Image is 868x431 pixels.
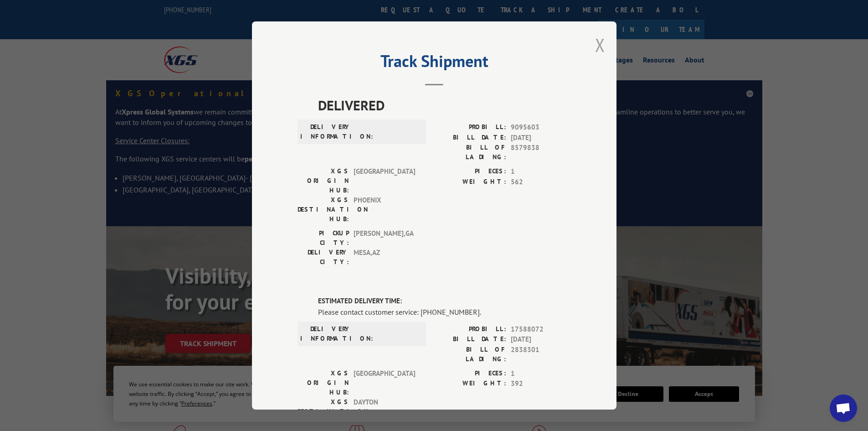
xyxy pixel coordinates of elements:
[300,324,352,343] label: DELIVERY INFORMATION:
[434,334,506,345] label: BILL DATE:
[511,166,571,177] span: 1
[511,334,571,345] span: [DATE]
[318,306,571,317] div: Please contact customer service: [PHONE_NUMBER].
[511,369,571,379] span: 1
[354,166,415,195] span: [GEOGRAPHIC_DATA]
[511,133,571,143] span: [DATE]
[434,143,506,162] label: BILL OF LADING:
[511,345,571,364] span: 2838301
[434,369,506,379] label: PIECES:
[434,133,506,143] label: BILL DATE:
[354,228,415,248] span: [PERSON_NAME] , GA
[434,324,506,335] label: PROBILL:
[434,166,506,177] label: PIECES:
[434,345,506,364] label: BILL OF LADING:
[830,395,857,422] a: Open chat
[298,166,349,195] label: XGS ORIGIN HUB:
[298,195,349,224] label: XGS DESTINATION HUB:
[298,248,349,267] label: DELIVERY CITY:
[434,379,506,389] label: WEIGHT:
[354,195,415,224] span: PHOENIX
[434,122,506,133] label: PROBILL:
[511,324,571,335] span: 17588072
[318,296,571,306] label: ESTIMATED DELIVERY TIME:
[511,379,571,389] span: 392
[354,248,415,267] span: MESA , AZ
[354,369,415,397] span: [GEOGRAPHIC_DATA]
[300,122,352,141] label: DELIVERY INFORMATION:
[318,95,571,115] span: DELIVERED
[595,33,605,57] button: Close modal
[511,177,571,187] span: 562
[298,369,349,397] label: XGS ORIGIN HUB:
[511,143,571,162] span: 8579838
[354,397,415,426] span: DAYTON
[298,228,349,248] label: PICKUP CITY:
[298,397,349,426] label: XGS DESTINATION HUB:
[434,177,506,187] label: WEIGHT:
[298,55,571,72] h2: Track Shipment
[511,122,571,133] span: 9095603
